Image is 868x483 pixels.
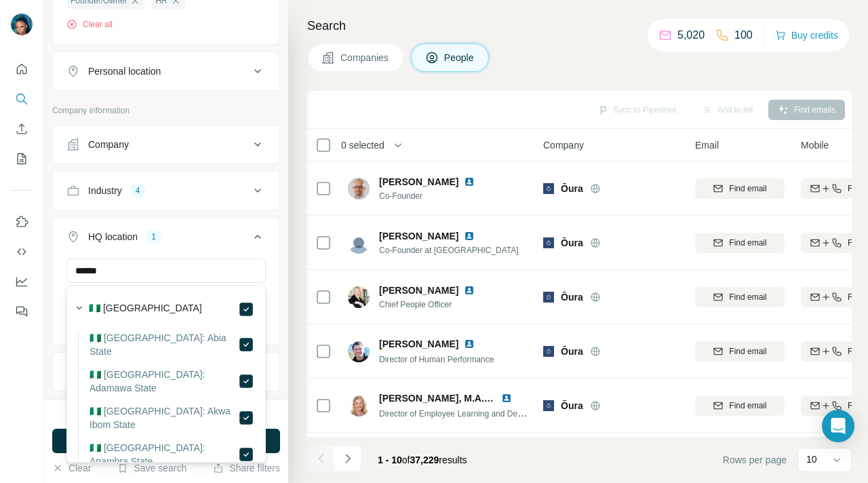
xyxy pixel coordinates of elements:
span: results [378,455,467,465]
button: My lists [11,147,33,171]
img: Logo of Ōura [543,237,554,248]
span: Ōura [561,399,583,412]
p: 10 [806,452,817,466]
button: Industry4 [53,174,279,207]
span: Ōura [561,236,583,250]
button: Use Surfe on LinkedIn [11,210,33,234]
img: Logo of Ōura [543,292,554,303]
button: Use Surfe API [11,239,33,264]
img: Avatar [348,286,370,308]
span: Co-Founder at [GEOGRAPHIC_DATA] [379,244,519,256]
button: Navigate to next page [334,445,361,472]
button: Find email [695,287,785,307]
button: Personal location [53,55,279,88]
button: Quick start [11,57,33,81]
img: LinkedIn logo [464,285,475,296]
img: Avatar [348,395,370,417]
span: Email [695,138,719,152]
span: Ōura [561,182,583,195]
button: Save search [117,461,186,475]
img: Avatar [11,14,33,35]
span: [PERSON_NAME] [379,284,458,297]
div: 1 [146,231,161,243]
span: [PERSON_NAME], M.A., GPHR [379,393,517,404]
div: 4 [130,185,146,197]
img: Avatar [348,341,370,362]
img: Avatar [348,178,370,199]
img: LinkedIn logo [464,231,475,241]
label: 🇳🇬 [GEOGRAPHIC_DATA] [89,301,202,317]
span: 1 - 10 [378,455,402,465]
span: Ōura [561,345,583,358]
span: Find email [729,400,766,412]
button: Find email [695,395,785,416]
span: Mobile [801,138,829,152]
div: HQ location [88,230,138,244]
button: Dashboard [11,269,33,294]
button: Enrich CSV [11,117,33,141]
span: 37,229 [410,455,439,465]
label: 🇳🇬 [GEOGRAPHIC_DATA]: Abia State [90,331,238,358]
button: Search [11,87,33,111]
button: HQ location1 [53,220,279,258]
span: [PERSON_NAME] [379,229,458,243]
button: Company [53,128,279,161]
span: of [402,455,410,465]
label: 🇳🇬 [GEOGRAPHIC_DATA]: Anambra State [90,441,238,468]
button: Find email [695,233,785,253]
span: 0 selected [341,138,384,152]
button: Buy credits [775,26,838,45]
img: Logo of Ōura [543,346,554,357]
p: 5,020 [677,27,705,43]
label: 🇳🇬 [GEOGRAPHIC_DATA]: Akwa Ibom State [90,404,238,431]
div: Industry [88,184,122,197]
img: Logo of Ōura [543,183,554,194]
span: Find email [729,291,766,303]
button: Find email [695,341,785,362]
button: Annual revenue ($) [53,355,279,388]
span: People [444,51,475,64]
img: LinkedIn logo [501,393,512,404]
span: Chief People Officer [379,298,491,311]
span: Find email [729,345,766,358]
button: Clear [52,461,91,475]
span: Ōura [561,290,583,304]
label: 🇳🇬 [GEOGRAPHIC_DATA]: Adamawa State [90,368,238,395]
span: [PERSON_NAME] [379,175,458,189]
button: Share filters [213,461,280,475]
button: Clear all [66,18,113,31]
img: Logo of Ōura [543,400,554,411]
h4: Search [307,16,852,35]
span: Find email [729,237,766,249]
button: Run search [52,429,280,453]
img: Avatar [348,232,370,254]
div: Open Intercom Messenger [822,410,854,442]
img: LinkedIn logo [464,176,475,187]
span: Director of Employee Learning and Development [379,408,555,419]
p: Company information [52,104,280,117]
span: [PERSON_NAME] [379,337,458,351]
div: Personal location [88,64,161,78]
button: Find email [695,178,785,199]
span: Find email [729,182,766,195]
img: LinkedIn logo [464,339,475,349]
span: Co-Founder [379,190,491,202]
div: Company [88,138,129,151]
span: Company [543,138,584,152]
span: Director of Human Performance [379,355,494,364]
span: Rows per page [723,453,787,467]
span: Companies [340,51,390,64]
button: Feedback [11,299,33,324]
p: 100 [734,27,753,43]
